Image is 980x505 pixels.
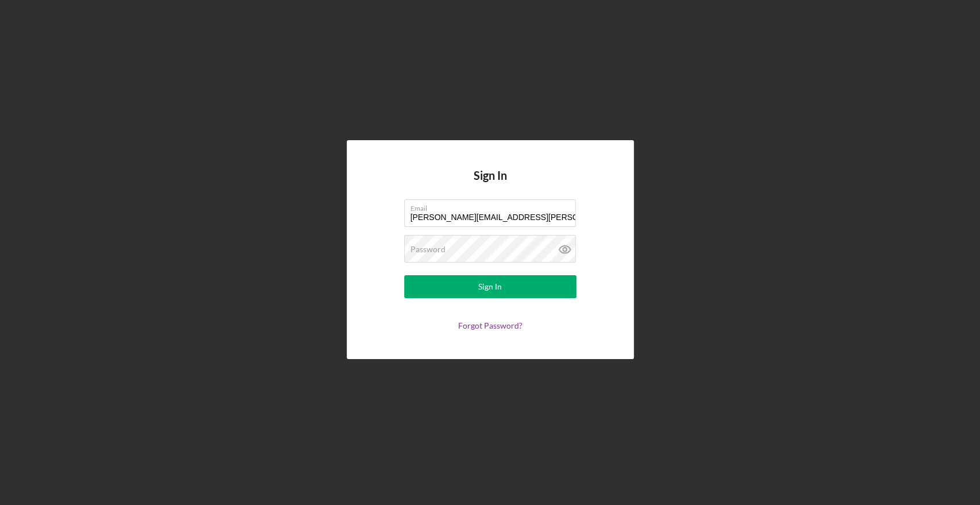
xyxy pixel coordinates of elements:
div: Sign In [478,275,502,298]
label: Email [410,200,576,213]
button: Sign In [404,275,576,298]
label: Password [410,245,446,254]
h4: Sign In [474,169,507,199]
a: Forgot Password? [458,321,522,330]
